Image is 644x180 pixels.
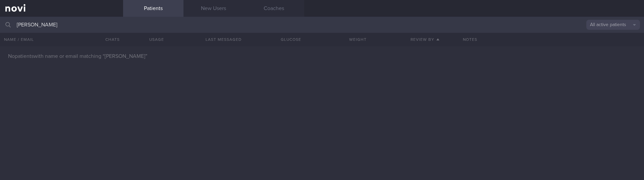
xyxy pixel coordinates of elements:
[586,20,640,30] button: All active patients
[257,33,324,46] button: Glucose
[324,33,391,46] button: Weight
[190,33,257,46] button: Last Messaged
[123,33,190,46] div: Usage
[391,33,459,46] button: Review By
[459,33,644,46] div: Notes
[96,33,123,46] button: Chats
